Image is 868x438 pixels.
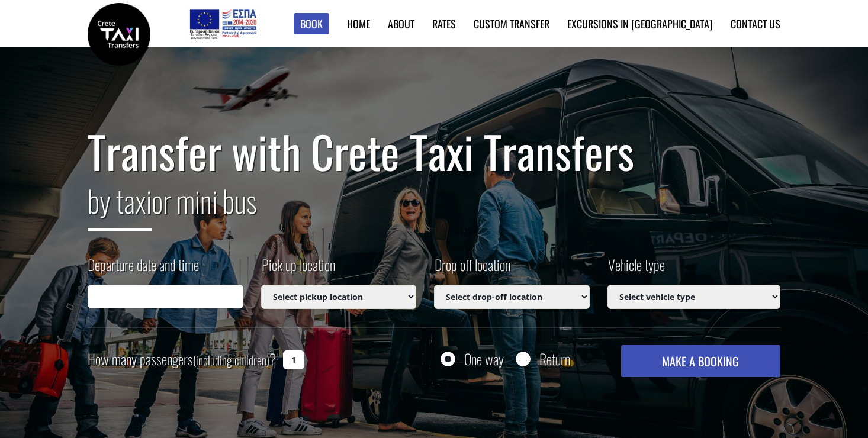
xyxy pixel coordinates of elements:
a: Rates [432,16,456,31]
label: Vehicle type [607,255,665,285]
label: Drop off location [434,255,510,285]
a: Custom Transfer [474,16,549,31]
label: One way [464,352,504,366]
label: Pick up location [261,255,335,285]
a: About [388,16,414,31]
h2: or mini bus [88,176,780,240]
a: Contact us [731,16,780,31]
label: How many passengers ? [88,345,276,374]
img: Crete Taxi Transfers | Safe Taxi Transfer Services from to Heraklion Airport, Chania Airport, Ret... [88,3,150,66]
a: Book [294,13,329,35]
label: Return [539,352,570,366]
label: Departure date and time [88,255,199,285]
span: by taxi [88,178,152,231]
a: Excursions in [GEOGRAPHIC_DATA] [567,16,713,31]
h1: Transfer with Crete Taxi Transfers [88,127,780,176]
a: Home [347,16,370,31]
button: MAKE A BOOKING [621,345,780,377]
img: e-bannersEUERDF180X90.jpg [188,6,258,41]
small: (including children) [193,351,269,369]
a: Crete Taxi Transfers | Safe Taxi Transfer Services from to Heraklion Airport, Chania Airport, Ret... [88,27,150,39]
